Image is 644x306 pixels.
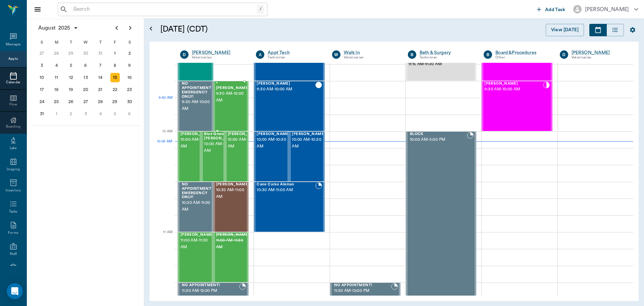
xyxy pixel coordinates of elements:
div: NOT_CONFIRMED, 9:15 AM - 9:30 AM [406,56,476,81]
div: Staff [10,252,17,257]
div: Appts [8,56,18,61]
span: [PERSON_NAME] [180,132,214,136]
button: Add Task [534,3,568,15]
div: Veterinarian [344,55,398,60]
div: CANCELED, 11:00 AM - 11:30 AM [213,232,249,282]
a: Bath & Surgery [420,49,474,56]
span: NO APPOINTMENT! EMERGENCY ONLY! [182,182,213,200]
div: Sunday, August 24, 2025 [37,97,47,106]
div: / [257,5,264,14]
h5: [DATE] (CDT) [160,24,336,35]
span: 10:30 AM - 11:00 AM [257,187,315,193]
div: Tuesday, August 26, 2025 [66,97,76,106]
div: D [180,50,189,59]
a: [PERSON_NAME] [192,49,246,56]
div: Wednesday, July 30, 2025 [81,49,91,58]
div: Technician [420,55,474,60]
div: Imaging [7,167,20,172]
div: Friday, August 8, 2025 [110,61,120,70]
div: NOT_CONFIRMED, 10:30 AM - 11:00 AM [213,182,249,232]
div: NOT_CONFIRMED, 10:00 AM - 10:30 AM [225,131,249,182]
div: M [49,37,64,47]
span: 11:00 AM - 11:30 AM [180,237,214,251]
button: Previous page [110,21,123,35]
span: 10:00 AM - 5:00 PM [410,136,467,143]
div: Sunday, August 10, 2025 [37,73,47,82]
button: Next page [123,21,137,35]
span: 9:30 AM - 10:00 AM [182,99,213,112]
div: Monday, August 4, 2025 [52,61,61,70]
span: 11:00 AM - 11:30 AM [216,237,250,251]
span: [PERSON_NAME] [484,82,543,86]
span: [PERSON_NAME] [228,132,261,136]
div: Veterinarian [572,55,626,60]
div: Sunday, July 27, 2025 [37,49,47,58]
span: Blue Grass [PERSON_NAME] [204,132,237,141]
div: Sunday, August 17, 2025 [37,85,47,94]
div: Monday, July 28, 2025 [52,49,61,58]
div: Other [495,55,549,60]
div: READY_TO_CHECKOUT, 10:00 AM - 10:30 AM [289,131,324,182]
div: BOOKED, 11:00 AM - 11:30 AM [178,232,213,282]
div: CHECKED_IN, 9:30 AM - 10:00 AM [482,81,552,131]
a: Appt Tech [268,49,322,56]
div: Tuesday, August 5, 2025 [66,61,76,70]
div: Saturday, September 6, 2025 [125,109,134,119]
div: [PERSON_NAME] [572,49,626,56]
div: Wednesday, August 27, 2025 [81,97,91,106]
button: Close drawer [31,3,44,16]
div: BOOKED, 9:30 AM - 10:00 AM [178,81,213,131]
span: 9:30 AM - 10:00 AM [216,90,250,104]
div: Monday, August 18, 2025 [52,85,61,94]
div: Saturday, August 2, 2025 [125,49,134,58]
div: W [332,50,340,59]
div: S [122,37,137,47]
div: Saturday, August 23, 2025 [125,85,134,94]
div: BOOKED, 10:30 AM - 11:00 AM [178,182,213,232]
div: Tuesday, September 2, 2025 [66,109,76,119]
div: 10 AM [155,128,172,145]
div: Veterinarian [192,55,246,60]
span: 9:15 AM - 9:30 AM [409,61,467,68]
div: Thursday, July 31, 2025 [96,49,105,58]
div: Thursday, September 4, 2025 [96,109,105,119]
button: View [DATE] [546,24,584,36]
span: 9:30 AM - 10:00 AM [484,86,543,93]
div: S [35,37,49,47]
div: Tuesday, August 12, 2025 [66,73,76,82]
div: Wednesday, August 20, 2025 [81,85,91,94]
div: D [560,50,568,59]
div: T [93,37,108,47]
span: 10:00 AM - 10:30 AM [204,141,237,154]
span: 10:00 AM - 10:30 AM [228,136,261,150]
div: Monday, August 25, 2025 [52,97,61,106]
span: 10:30 AM - 11:00 AM [182,200,213,213]
a: Walk In [344,49,398,56]
div: Tasks [9,209,17,214]
div: Tuesday, August 19, 2025 [66,85,76,94]
span: NO APPOINTMENT! EMERGENCY ONLY! [182,82,213,99]
div: 11 AM [155,229,172,246]
a: Board &Procedures [495,49,549,56]
div: Inventory [6,188,21,193]
span: *[PERSON_NAME] [216,82,250,90]
div: [PERSON_NAME] [585,5,629,13]
div: Technician [268,55,322,60]
span: 10:00 AM - 10:30 AM [292,136,325,150]
div: Wednesday, September 3, 2025 [81,109,91,119]
div: Saturday, August 9, 2025 [125,61,134,70]
div: READY_TO_CHECKOUT, 10:00 AM - 10:30 AM [254,131,289,182]
div: Messages [6,42,21,47]
div: Monday, August 11, 2025 [52,73,61,82]
div: Friday, August 1, 2025 [110,49,120,58]
div: Thursday, August 7, 2025 [96,61,105,70]
div: Friday, August 29, 2025 [110,97,120,106]
span: 9:30 AM - 10:00 AM [257,86,315,93]
span: [PERSON_NAME] [257,132,290,136]
div: Wednesday, August 6, 2025 [81,61,91,70]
